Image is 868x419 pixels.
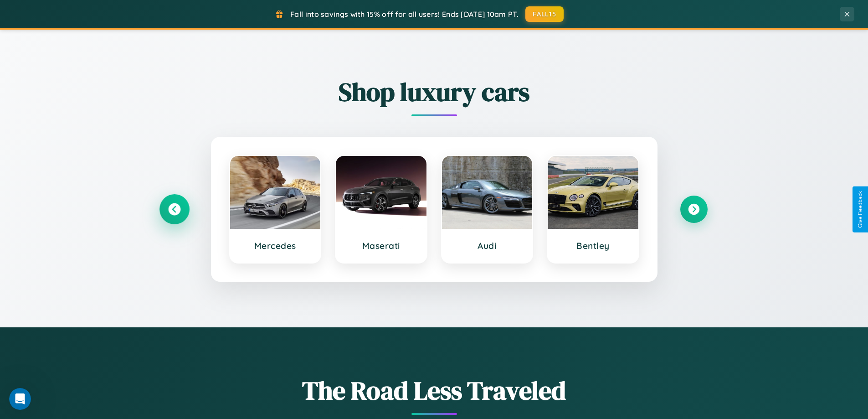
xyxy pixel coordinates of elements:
h3: Mercedes [239,240,312,251]
div: Give Feedback [857,191,863,228]
span: Fall into savings with 15% off for all users! Ends [DATE] 10am PT. [290,10,519,19]
h3: Bentley [557,240,629,251]
h2: Shop luxury cars [161,74,708,109]
h3: Audi [451,240,524,251]
iframe: Intercom live chat [9,388,31,410]
h1: The Road Less Traveled [161,373,708,408]
button: FALL15 [525,6,564,22]
h3: Maserati [345,240,417,251]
